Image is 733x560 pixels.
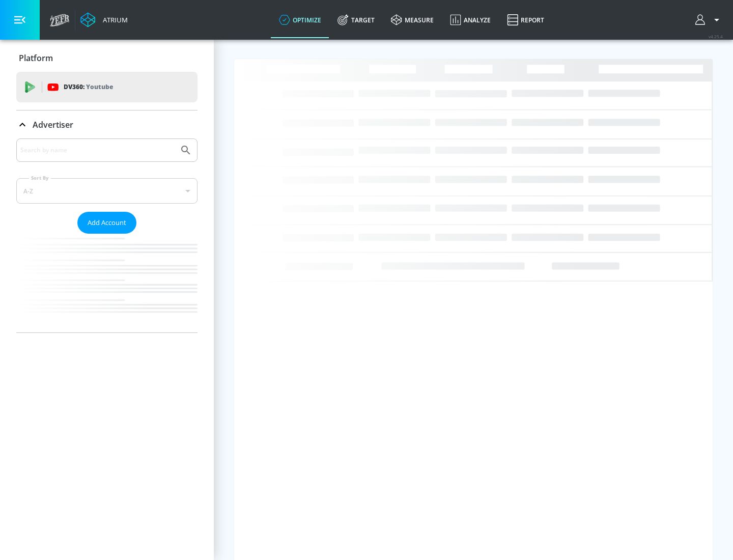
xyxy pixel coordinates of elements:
[16,44,198,72] div: Platform
[16,178,198,204] div: A-Z
[499,2,552,38] a: Report
[383,2,442,38] a: measure
[329,2,383,38] a: Target
[19,52,53,64] p: Platform
[271,2,329,38] a: optimize
[29,175,51,181] label: Sort By
[16,72,198,102] div: DV360: Youtube
[20,144,175,157] input: Search by name
[33,119,73,130] p: Advertiser
[16,234,198,332] nav: list of Advertiser
[86,81,113,92] p: Youtube
[16,138,198,332] div: Advertiser
[709,34,723,39] span: v 4.25.4
[88,217,126,229] span: Add Account
[99,15,128,24] div: Atrium
[80,12,128,27] a: Atrium
[64,81,113,93] p: DV360:
[442,2,499,38] a: Analyze
[16,110,198,139] div: Advertiser
[77,212,136,234] button: Add Account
